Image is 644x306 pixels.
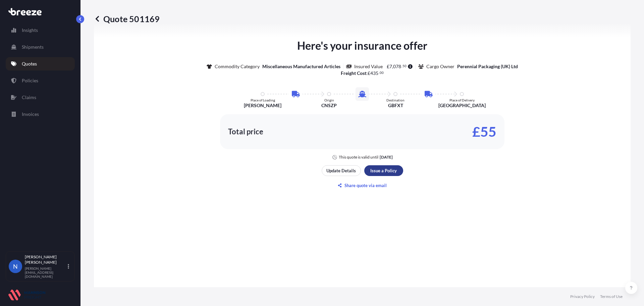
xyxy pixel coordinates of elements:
p: £55 [472,126,496,137]
p: Issue a Policy [370,167,397,174]
p: Quote 501169 [94,13,160,24]
p: This quote is valid until [339,155,378,160]
a: Claims [6,91,75,104]
button: Issue a Policy [364,165,403,176]
a: Shipments [6,40,75,54]
p: GBFXT [388,102,403,109]
span: 50 [402,65,407,67]
p: : [341,70,384,77]
p: [GEOGRAPHIC_DATA] [438,102,486,109]
p: Claims [22,94,36,101]
p: Here's your insurance offer [297,38,427,54]
a: Policies [6,74,75,87]
span: £ [387,64,389,69]
button: Share quote via email [322,180,403,191]
span: . [401,65,402,67]
p: Insured Value [354,63,383,70]
p: Insights [22,27,38,34]
span: 00 [380,72,384,74]
p: Commodity Category [215,63,260,70]
a: Privacy Policy [570,294,595,299]
a: Terms of Use [600,294,623,299]
p: Quotes [22,60,37,67]
p: Perennial Packaging (UK) Ltd [457,63,518,70]
p: Total price [228,128,263,135]
a: Quotes [6,57,75,71]
p: Share quote via email [344,182,387,189]
button: Update Details [322,165,361,176]
p: Place of Delivery [449,98,475,102]
p: Origin [324,98,334,102]
a: Insights [6,24,75,37]
p: Update Details [326,167,356,174]
span: 7 [389,64,392,69]
span: £ [368,71,370,76]
p: CNSZP [321,102,337,109]
span: . [379,72,379,74]
p: Miscellaneous Manufactured Articles [262,63,340,70]
span: 435 [370,71,378,76]
p: Cargo Owner [426,63,454,70]
img: organization-logo [8,290,45,300]
p: Destination [386,98,405,102]
p: [PERSON_NAME][EMAIL_ADDRESS][DOMAIN_NAME] [25,266,66,278]
p: [PERSON_NAME] [PERSON_NAME] [25,254,66,265]
span: 078 [393,64,401,69]
p: Shipments [22,44,44,50]
p: Policies [22,77,38,84]
p: [DATE] [380,155,393,160]
a: Invoices [6,107,75,121]
b: Freight Cost [341,70,366,76]
p: [PERSON_NAME] [244,102,281,109]
span: N [13,263,18,270]
span: , [392,64,393,69]
p: Invoices [22,111,39,118]
p: Place of Loading [251,98,275,102]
